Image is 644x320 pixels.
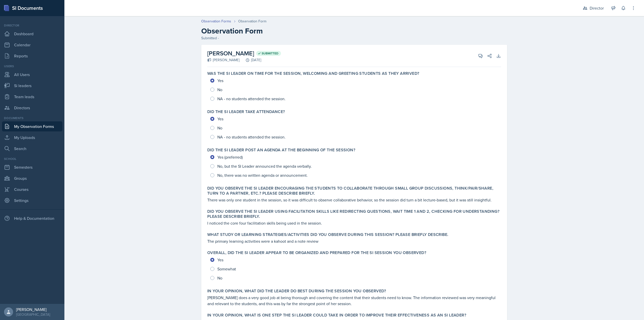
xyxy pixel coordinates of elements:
[2,40,62,50] a: Calendar
[590,5,604,11] div: Director
[207,238,501,244] p: The primary learning activities were a kahoot and a note review
[207,313,466,318] label: In your opinion, what is ONE step the SI Leader could take in order to improve their effectivenes...
[207,295,501,307] p: [PERSON_NAME] does a very good job at being thorough and covering the content that their students...
[238,19,266,24] div: Observation Form
[207,232,448,237] label: What study or learning strategies/activities did you observe during this session? Please briefly ...
[2,213,62,223] div: Help & Documentation
[239,57,261,63] div: [DATE]
[207,186,501,196] label: Did you observe the SI Leader encouraging the students to collaborate through small group discuss...
[2,64,62,68] div: Users
[2,51,62,61] a: Reports
[207,250,426,255] label: Overall, did the SI Leader appear to be organized and prepared for the SI Session you observed?
[2,69,62,80] a: All Users
[2,121,62,131] a: My Observation Forms
[2,81,62,91] a: Si leaders
[2,103,62,113] a: Directors
[207,148,355,153] label: Did the SI Leader post an agenda at the beginning of the session?
[2,144,62,154] a: Search
[2,92,62,102] a: Team leads
[262,51,278,55] span: Submitted
[201,19,231,24] a: Observation Forms
[2,132,62,143] a: My Uploads
[2,29,62,39] a: Dashboard
[2,116,62,120] div: Documents
[16,312,50,317] div: [GEOGRAPHIC_DATA]
[16,307,50,312] div: [PERSON_NAME]
[207,71,419,76] label: Was the SI Leader on time for the session, welcoming and greeting students as they arrived?
[207,109,285,114] label: Did the SI Leader take attendance?
[207,209,501,219] label: Did you observe the SI Leader using facilitation skills like redirecting questions, wait time 1 a...
[2,23,62,28] div: Director
[207,220,501,226] p: I noticed the core four facilitation skills being used in the session.
[2,157,62,161] div: School
[2,195,62,205] a: Settings
[207,289,386,294] label: In your opinion, what did the leader do BEST during the session you observed?
[2,162,62,172] a: Semesters
[2,173,62,183] a: Groups
[207,197,501,203] p: There was only one student in the session, so it was difficult to observe collaborative behavior,...
[201,26,507,35] h2: Observation Form
[207,49,281,58] h2: [PERSON_NAME]
[201,35,507,41] div: Submitted -
[2,184,62,194] a: Courses
[207,57,239,63] div: [PERSON_NAME]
